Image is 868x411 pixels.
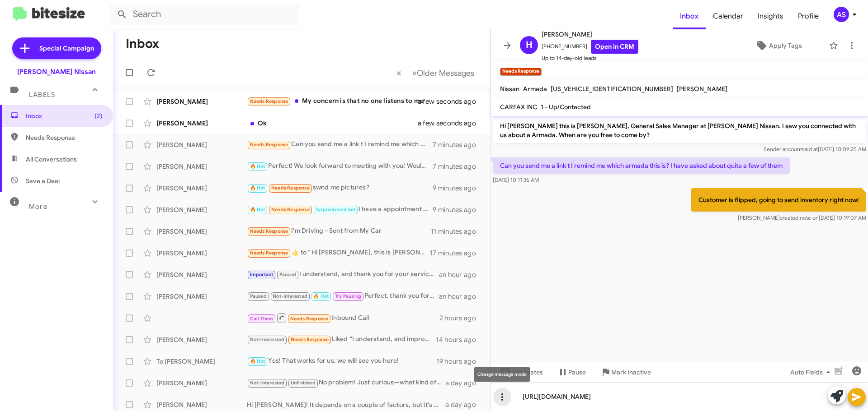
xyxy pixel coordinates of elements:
[250,98,288,104] span: Needs Response
[156,400,247,409] div: [PERSON_NAME]
[591,40,638,54] a: Open in CRM
[764,146,866,152] span: Sender account [DATE] 10:09:25 AM
[291,337,329,342] span: Needs Response
[247,378,445,388] div: No problem! Just curious—what kind of vehicle are you interested in? We have a great selection ri...
[500,85,519,93] span: Nissan
[250,380,285,386] span: Not-Interested
[271,207,310,212] span: Needs Response
[26,133,103,142] span: Needs Response
[247,400,445,409] div: Hi [PERSON_NAME]! It depends on a couple of factors, but it's a fast process here! When would you...
[445,400,483,409] div: a day ago
[290,316,329,322] span: Needs Response
[436,357,483,366] div: 19 hours ago
[769,37,802,54] span: Apply Tags
[523,85,547,93] span: Armada
[273,293,307,299] span: Not-Interested
[156,379,247,388] div: [PERSON_NAME]
[430,249,483,258] div: 17 minutes ago
[17,67,96,76] div: [PERSON_NAME] Nissan
[247,334,436,345] div: Liked “I understand, and improving your credit is important. If you reconsider or need assistance...
[551,85,673,93] span: [US_VEHICLE_IDENTIFICATION_NUMBER]
[156,249,247,258] div: [PERSON_NAME]
[790,364,834,380] span: Auto Fields
[541,103,591,111] span: 1 - Up/Contacted
[156,357,247,366] div: To [PERSON_NAME]
[802,146,818,152] span: said at
[12,37,101,59] a: Special Campaign
[433,205,483,214] div: 9 minutes ago
[439,314,483,323] div: 2 hours ago
[417,68,474,78] span: Older Messages
[156,270,247,279] div: [PERSON_NAME]
[491,382,868,411] div: [URL][DOMAIN_NAME]
[109,4,299,25] input: Search
[26,176,60,185] span: Save a Deal
[732,37,825,54] button: Apply Tags
[474,367,530,382] div: Change message mode
[677,85,727,93] span: [PERSON_NAME]
[39,44,94,53] span: Special Campaign
[493,118,866,143] p: Hi [PERSON_NAME] this is [PERSON_NAME], General Sales Manager at [PERSON_NAME] Nissan. I saw you ...
[26,155,77,164] span: All Conversations
[542,40,638,54] span: [PHONE_NUMBER]
[783,364,841,380] button: Auto Fields
[250,185,265,191] span: 🔥 Hot
[691,188,866,212] p: Customer is flipped, going to send inventory right now!
[406,64,480,82] button: Next
[250,207,265,212] span: 🔥 Hot
[247,183,433,193] div: swnd me pictures?
[706,3,750,29] a: Calendar
[526,38,533,52] span: H
[247,96,429,106] div: My concern is that no one listens to me
[291,380,316,386] span: Unfinished
[94,111,103,120] span: (2)
[156,292,247,301] div: [PERSON_NAME]
[611,364,651,380] span: Mark Inactive
[29,203,47,211] span: More
[250,250,288,256] span: Needs Response
[247,312,439,323] div: Inbound Call
[156,162,247,171] div: [PERSON_NAME]
[433,162,483,171] div: 7 minutes ago
[247,119,429,128] div: Ok
[313,293,329,299] span: 🔥 Hot
[433,140,483,149] div: 7 minutes ago
[791,3,826,29] a: Profile
[156,140,247,149] div: [PERSON_NAME]
[673,3,706,29] a: Inbox
[542,54,638,63] span: Up to 14-day-old leads
[834,7,849,22] div: AS
[542,29,638,40] span: [PERSON_NAME]
[429,119,483,128] div: a few seconds ago
[156,335,247,344] div: [PERSON_NAME]
[433,184,483,193] div: 9 minutes ago
[493,176,539,183] span: [DATE] 10:11:36 AM
[436,335,483,344] div: 14 hours ago
[29,91,55,99] span: Labels
[250,358,265,364] span: 🔥 Hot
[738,214,866,221] span: [PERSON_NAME] [DATE] 10:19:07 AM
[247,139,433,150] div: Can you send me a link t I remind me which armada this is? I have asked about quite a few of them
[429,97,483,106] div: a few seconds ago
[439,270,483,279] div: an hour ago
[500,68,542,76] small: Needs Response
[445,379,483,388] div: a day ago
[250,163,265,169] span: 🔥 Hot
[271,185,310,191] span: Needs Response
[247,291,439,301] div: Perfect, thank you for your time!
[279,272,296,277] span: Paused
[247,226,431,236] div: I'm Driving - Sent from My Car
[500,103,537,111] span: CARFAX INC
[750,3,791,29] span: Insights
[156,184,247,193] div: [PERSON_NAME]
[247,204,433,215] div: I have a appointment [DATE]
[250,293,267,299] span: Paused
[156,119,247,128] div: [PERSON_NAME]
[568,364,586,380] span: Pause
[431,227,483,236] div: 11 minutes ago
[26,111,103,120] span: Inbox
[493,157,790,174] p: Can you send me a link t I remind me which armada this is? I have asked about quite a few of them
